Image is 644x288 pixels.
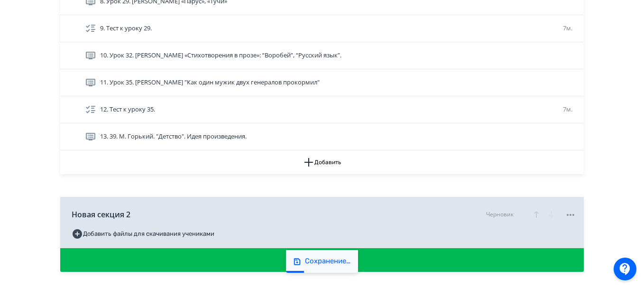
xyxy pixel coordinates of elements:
[563,105,572,113] span: 7м.
[60,248,584,272] button: Добавить
[486,210,514,219] div: Черновик
[100,24,152,33] span: 9. Тест к уроку 29.
[60,42,584,69] div: 10. Урок 32. [PERSON_NAME] «Стихотворения в прозе»: “Воробей”, “Русский язык”.
[72,226,214,242] button: Добавить файлы для скачивания учениками
[60,69,584,96] div: 11. Урок 35. [PERSON_NAME] "Как один мужик двух генералов прокормил"
[60,15,584,42] div: 9. Тест к уроку 29.7м.
[60,123,584,150] div: 13. 39. М. Горький. "Детство". Идея произведения.
[563,24,572,32] span: 7м.
[60,150,584,174] button: Добавить
[100,78,320,87] span: 11. Урок 35. М.Е. Салтыков-Щедрин "Как один мужик двух генералов прокормил"
[100,51,341,60] span: 10. Урок 32. И.С. Тургенев «Стихотворения в прозе»: “Воробей”, “Русский язык”.
[100,132,247,141] span: 13. 39. М. Горький. "Детство". Идея произведения.
[100,105,155,114] span: 12. Тест к уроку 35.
[60,96,584,123] div: 12. Тест к уроку 35.7м.
[305,257,350,266] div: Сохранение…
[72,209,130,220] span: Новая секция 2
